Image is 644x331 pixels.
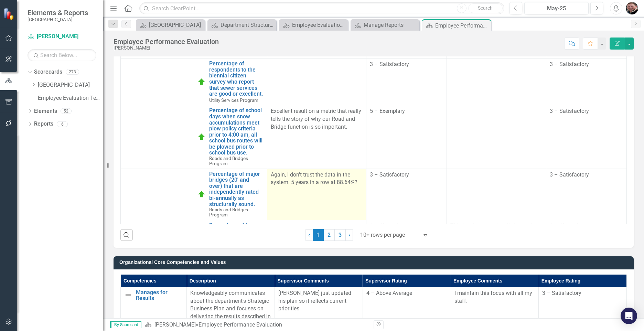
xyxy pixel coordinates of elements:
span: 3 – Satisfactory [550,61,589,67]
span: Roads and Bridges Program [209,156,248,166]
img: On Target [197,190,206,199]
a: 2 [324,229,335,241]
span: 3 – Satisfactory [542,290,581,296]
div: [GEOGRAPHIC_DATA] [149,21,203,29]
td: Double-Click to Edit [447,105,546,169]
span: 4 – Above Average [366,290,412,296]
a: Manages for Results [136,289,183,301]
h3: Organizational Core Competencies and Values [119,260,630,265]
input: Search Below... [28,49,96,61]
a: Percentage of major bridges (20' and over) that are independently rated bi-annually as structural... [209,171,264,207]
td: Double-Click to Edit [366,58,447,105]
a: Employee Evaluation Navigation [281,21,346,29]
div: Employee Performance Evaluation [114,38,219,45]
td: Double-Click to Edit [267,58,366,105]
span: 1 [313,229,324,241]
a: Scorecards [34,68,62,76]
td: Double-Click to Edit [546,105,626,169]
p: Excellent result on a metric that really tells the story of why our Road and Bridge function is s... [271,107,363,131]
td: Double-Click to Edit [267,105,366,169]
a: Percentage of heavy equipment required for summer/winter readiness is replaced before the end of ... [209,222,264,277]
span: 4 – Above Average [370,223,416,229]
td: Double-Click to Edit [546,220,626,289]
span: Elements & Reports [28,9,88,17]
div: Employee Performance Evaluation [435,21,489,30]
td: Double-Click to Edit [546,169,626,220]
a: Manage Reports [352,21,418,29]
p: Again, I don't trust the data in the system. 5 years in a row at 88.64%? [271,171,363,187]
input: Search ClearPoint... [139,2,504,14]
a: Elements [34,107,57,115]
span: 3 – Satisfactory [550,108,589,114]
span: 3 – Satisfactory [550,171,589,178]
small: [GEOGRAPHIC_DATA] [28,17,88,22]
a: [PERSON_NAME] [154,321,196,328]
img: ClearPoint Strategy [3,8,16,20]
div: 52 [61,108,72,114]
div: 6 [57,121,68,127]
span: 3 – Satisfactory [370,171,409,178]
p: [PERSON_NAME] just updated his plan so it reflects current priorities. [278,289,359,313]
div: Manage Reports [364,21,418,29]
img: On Target [197,133,206,141]
span: Utility Services Program [209,97,258,103]
div: Department Structure & Strategic Results [221,21,275,29]
span: By Scorecard [110,321,141,328]
div: Employee Evaluation Navigation [292,21,346,29]
div: » [145,321,368,329]
a: [PERSON_NAME] [28,33,96,41]
td: Double-Click to Edit [366,169,447,220]
span: Roads and Bridges Program [209,207,248,217]
td: Double-Click to Edit [267,169,366,220]
p: I maintain this focus with all my staff. [454,289,535,305]
span: 5 – Exemplary [370,108,405,114]
a: Reports [34,120,53,128]
td: Double-Click to Edit [366,220,447,289]
span: › [348,232,350,238]
a: Department Structure & Strategic Results [209,21,275,29]
button: Search [468,3,503,13]
p: This has been continually improving with the additional funds through the lease program. [450,222,542,246]
span: 4 – Above Average [550,223,595,229]
a: Percentage of respondents to the biennial citizen survey who report that sewer services are good ... [209,61,264,97]
span: ‹ [308,232,310,238]
button: May-25 [524,2,589,14]
a: Percentage of school days when snow accumulations meet plow policy criteria prior to 4:00 am, all... [209,107,264,156]
td: Double-Click to Edit [447,58,546,105]
div: [PERSON_NAME] [114,45,219,51]
a: [GEOGRAPHIC_DATA] [138,21,203,29]
div: 273 [66,69,79,75]
a: 3 [335,229,346,241]
img: On Target [197,78,206,86]
img: Matthew Birnie [626,2,638,14]
a: Employee Evaluation Template [38,94,103,102]
a: [GEOGRAPHIC_DATA] [38,81,103,89]
span: 3 – Satisfactory [370,61,409,67]
td: Double-Click to Edit [447,220,546,289]
td: Double-Click to Edit [267,220,366,289]
div: Open Intercom Messenger [621,308,637,324]
td: Double-Click to Edit [546,58,626,105]
div: Employee Performance Evaluation [198,321,282,328]
img: Not Defined [124,291,132,299]
div: May-25 [527,4,586,13]
span: Search [478,5,493,11]
td: Double-Click to Edit [447,169,546,220]
td: Double-Click to Edit [366,105,447,169]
